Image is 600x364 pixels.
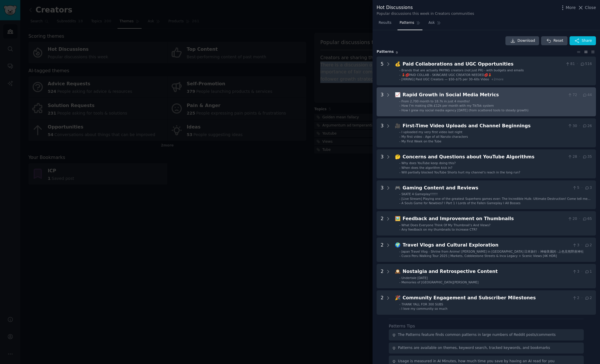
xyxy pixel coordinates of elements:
span: 30 [568,124,577,129]
span: 81 [565,61,575,67]
span: · [579,216,580,222]
span: · [577,61,578,67]
span: 72 [568,93,577,98]
span: + 2 more [491,77,504,81]
span: · [581,185,583,191]
div: - [399,249,400,253]
div: Gaming Content and Reviews [403,184,570,192]
div: - [399,280,400,284]
div: Popular discussions this week in Creators communities [377,11,474,17]
span: 🖼️ [395,216,401,221]
div: - [399,73,400,77]
span: 28 [568,154,577,160]
span: How I’m making £9k-£12k per month with my TikTok system [402,104,494,107]
span: Will partially blocked YouTube Shorts hurt my channel’s reach in the long run? [402,171,520,174]
div: 2 [381,268,384,284]
span: SKATE 4 Gameplay!!!!!! [402,192,438,196]
span: 35 [582,154,592,160]
span: 26 [582,124,592,129]
span: · [581,269,583,274]
div: Paid Collaborations and UGC Opportunities [403,61,563,68]
span: I uploaded my very first video last night [402,130,462,134]
a: Results [377,18,393,30]
div: - [399,139,400,143]
span: 🎮 [395,185,401,191]
span: Cusco Peru Walking Tour 2025 | Markets, Cobblestone Streets & Inca Legacy + Scenic Views [4K HDR] [402,254,557,258]
span: Ask [429,20,435,26]
span: 2 [572,296,579,301]
span: Memories of [GEOGRAPHIC_DATA][PERSON_NAME] [402,280,479,284]
div: 5 [381,61,384,82]
div: - [399,192,400,196]
div: 2 [381,242,384,258]
span: Patterns [400,20,414,26]
span: 65 [582,216,592,222]
div: - [399,104,400,108]
div: - [399,307,400,311]
div: - [399,166,400,170]
button: Close [578,5,596,11]
div: - [399,170,400,174]
div: - [399,302,400,306]
div: - [399,223,400,227]
span: [Live Stream] Playing one of the greatest Superhero games ever: The Incredible Hulk: Ultimate Des... [402,197,591,204]
div: 3 [381,91,384,112]
span: 5 [572,185,579,191]
span: From 2,700 month to 18.7k in just 4 months! [402,99,470,103]
button: Share [570,36,596,46]
span: I love my community so much [402,307,448,310]
span: Results [379,20,391,26]
div: - [399,130,400,134]
span: 3 [585,185,592,191]
span: · [579,154,580,160]
span: Share [582,38,592,44]
span: 3 [572,269,579,274]
span: Brands that are actually PAYING creators (not just PR) - with budgets and emails [402,68,524,72]
span: My First Week on the Tube [402,140,442,143]
span: Reset [553,38,563,44]
span: · [581,243,583,248]
div: Travel Vlogs and Cultural Exploration [403,242,570,249]
div: - [399,201,400,205]
div: Concerns and Questions about YouTube Algorithms [403,153,565,161]
span: More [566,5,576,11]
div: Hot Discussions [377,4,474,11]
span: THANK YALL FOR 300 SUBS [402,303,443,306]
span: 20 [568,216,577,222]
div: 3 [381,153,384,174]
div: - [399,227,400,231]
div: - [399,197,400,201]
span: 💰 [395,61,401,67]
span: 🌍 [395,242,401,248]
div: - [399,77,400,81]
div: Feedback and Improvement on Thumbnails [403,215,565,222]
span: 1 [585,269,592,274]
span: 2 [585,243,592,248]
div: Rapid Growth in Social Media Metrics [403,91,565,99]
div: 2 [381,215,384,231]
span: When does the algorithm kick in? [402,166,453,169]
span: A Souls Game for Newbies? I Part 1 I Lords of the Fallen Gameplay I All Bosses [402,201,521,205]
div: Community Engagement and Subscriber Milestones [403,294,570,302]
span: [HIRING] Paid UGC Creators — $50–$75 per 30–60s Video [402,77,489,81]
span: 🕰️ [395,269,401,274]
span: Why does YouTube keep doing this? [402,161,456,165]
span: 🎉 [395,295,401,300]
span: 516 [580,61,592,67]
div: Usage is measured in AI Minutes, how much time you save by having an AI read for you [398,359,555,364]
span: 🎥 [395,123,401,128]
span: My first video - Age of all Naruto characters [402,135,468,138]
a: Ask [426,18,443,30]
div: - [399,161,400,165]
div: 3 [381,184,384,205]
span: · [579,93,580,98]
div: - [399,108,400,112]
div: - [399,68,400,72]
div: Nostalgia and Retrospective Content [403,268,570,275]
span: 3 [572,243,579,248]
span: Download [518,38,535,44]
div: - [399,254,400,258]
span: 9 [396,51,398,54]
span: 2 [585,296,592,301]
div: Patterns are available on themes, keyword search, tracked keywords, and bookmarks [398,345,550,351]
